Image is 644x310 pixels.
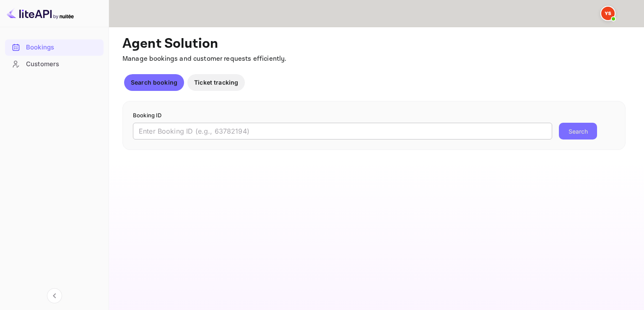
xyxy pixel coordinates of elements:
a: Bookings [5,39,104,55]
p: Agent Solution [122,36,629,52]
img: Yandex Support [601,7,615,20]
div: Customers [5,56,104,72]
p: Booking ID [133,111,615,120]
a: Customers [5,56,104,72]
button: Collapse navigation [47,288,62,303]
button: Search [559,123,597,139]
p: Search booking [131,78,177,87]
div: Bookings [26,43,99,52]
div: Bookings [5,39,104,56]
input: Enter Booking ID (e.g., 63782194) [133,123,552,139]
span: Manage bookings and customer requests efficiently. [122,54,287,63]
img: LiteAPI logo [7,7,74,20]
div: Customers [26,59,99,69]
p: Ticket tracking [194,78,238,87]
